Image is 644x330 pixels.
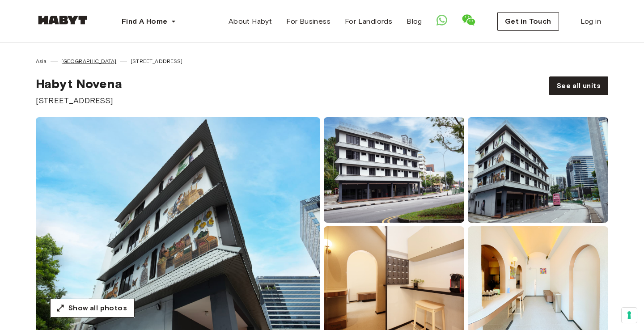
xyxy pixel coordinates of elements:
[549,76,608,95] a: See all units
[286,16,330,27] span: For Business
[345,16,392,27] span: For Landlords
[324,117,464,223] img: room-image
[279,13,338,30] a: For Business
[50,299,135,317] button: Show all photos
[462,13,476,30] a: Show WeChat QR Code
[36,95,122,106] span: [STREET_ADDRESS]
[221,13,279,30] a: About Habyt
[36,16,89,25] img: Habyt
[622,308,637,323] button: Your consent preferences for tracking technologies
[436,15,447,29] a: Open WhatsApp
[68,303,127,313] span: Show all photos
[557,80,601,91] span: See all units
[497,12,559,31] button: Get in Touch
[36,76,122,91] span: Habyt Novena
[229,16,272,27] span: About Habyt
[399,13,429,30] a: Blog
[131,57,182,65] span: [STREET_ADDRESS]
[338,13,399,30] a: For Landlords
[580,16,601,27] span: Log in
[122,16,167,27] span: Find A Home
[61,57,117,65] span: [GEOGRAPHIC_DATA]
[505,16,551,27] span: Get in Touch
[407,16,422,27] span: Blog
[573,13,608,30] a: Log in
[36,57,47,65] span: Asia
[114,13,183,30] button: Find A Home
[468,117,608,223] img: room-image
